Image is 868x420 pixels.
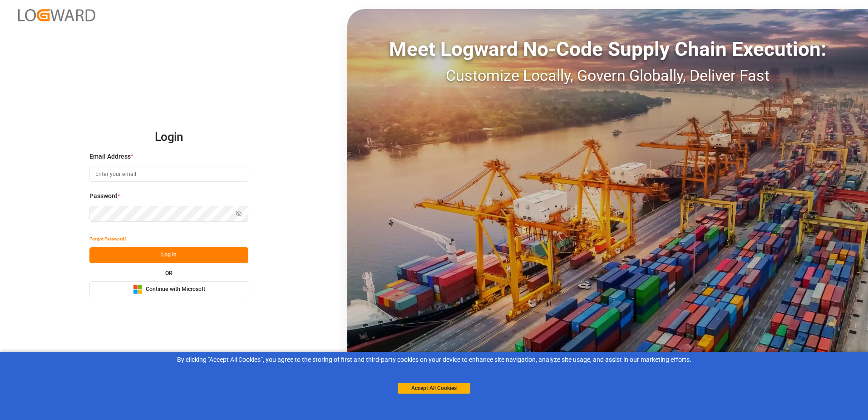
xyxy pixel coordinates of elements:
button: Log In [89,247,248,263]
span: Email Address [89,152,131,161]
div: Customize Locally, Govern Globally, Deliver Fast [347,64,868,87]
div: By clicking "Accept All Cookies”, you agree to the storing of first and third-party cookies on yo... [6,355,862,365]
small: OR [165,270,173,276]
button: Accept All Cookies [398,383,470,394]
input: Enter your email [89,166,248,182]
span: Password [89,191,118,201]
h2: Login [89,123,248,152]
div: Meet Logward No-Code Supply Chain Execution: [347,34,868,64]
img: Logward_new_orange.png [18,9,95,21]
span: Continue with Microsoft [146,285,205,294]
button: Forgot Password? [89,231,127,247]
button: Continue with Microsoft [89,281,248,297]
